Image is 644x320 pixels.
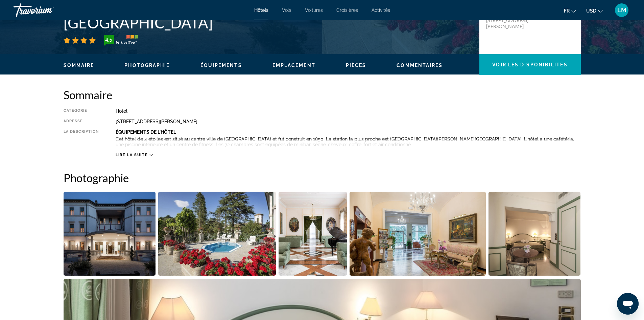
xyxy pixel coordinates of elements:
[272,63,315,68] span: Emplacement
[116,129,176,135] b: Équipements De L'hôtel
[492,62,567,67] span: Voir les disponibilités
[279,191,347,276] button: Open full-screen image slider
[564,6,576,16] button: Change language
[64,62,94,68] button: Sommaire
[124,62,170,68] button: Photographie
[116,153,148,157] span: Lire la suite
[102,36,116,44] div: 4.5
[305,7,323,13] a: Voitures
[116,136,581,147] p: Cet hôtel de 4 étoiles est situé au centre ville de [GEOGRAPHIC_DATA] et fut construit en 1850. L...
[116,152,153,157] button: Lire la suite
[586,8,596,14] span: USD
[346,63,366,68] span: Pièces
[613,3,630,17] button: User Menu
[397,62,443,68] button: Commentaires
[564,8,570,14] span: fr
[586,6,603,16] button: Change currency
[104,35,138,46] img: trustyou-badge-hor.svg
[200,62,242,68] button: Équipements
[64,88,581,102] h2: Sommaire
[158,191,276,276] button: Open full-screen image slider
[479,54,581,75] button: Voir les disponibilités
[14,1,81,19] a: Travorium
[617,7,626,14] span: LM
[64,14,473,31] h1: [GEOGRAPHIC_DATA]
[116,108,581,114] div: Hotel
[336,7,358,13] a: Croisières
[272,62,315,68] button: Emplacement
[350,191,486,276] button: Open full-screen image slider
[397,63,443,68] span: Commentaires
[124,63,170,68] span: Photographie
[64,108,99,114] div: Catégorie
[488,191,581,276] button: Open full-screen image slider
[372,7,390,13] a: Activités
[200,63,242,68] span: Équipements
[64,171,581,185] h2: Photographie
[486,17,540,29] p: [STREET_ADDRESS][PERSON_NAME]
[254,7,268,13] a: Hôtels
[617,293,639,315] iframe: Bouton de lancement de la fenêtre de messagerie
[64,119,99,124] div: Adresse
[282,7,291,13] a: Vols
[346,62,366,68] button: Pièces
[64,63,94,68] span: Sommaire
[116,119,581,124] div: [STREET_ADDRESS][PERSON_NAME]
[64,129,99,149] div: La description
[64,191,156,276] button: Open full-screen image slider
